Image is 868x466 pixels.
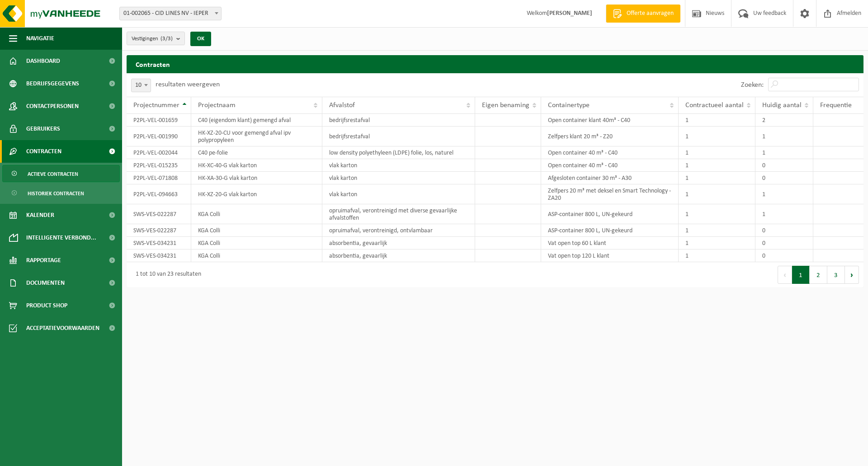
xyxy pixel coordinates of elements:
td: bedrijfsrestafval [322,127,475,146]
span: 10 [132,79,151,92]
span: Gebruikers [26,118,60,140]
td: Vat open top 60 L klant [541,237,679,249]
td: Open container 40 m³ - C40 [541,146,679,159]
label: resultaten weergeven [156,81,220,88]
td: P2PL-VEL-094663 [127,184,191,204]
td: 1 [755,146,813,159]
td: 1 [679,184,755,204]
span: 01-002065 - CID LINES NV - IEPER [119,7,222,20]
td: vlak karton [322,159,475,172]
td: vlak karton [322,184,475,204]
span: Kalender [26,204,54,226]
td: 0 [755,237,813,249]
span: Bedrijfsgegevens [26,72,79,95]
td: 1 [755,204,813,224]
td: 0 [755,249,813,262]
button: 3 [827,266,845,284]
td: SWS-VES-034231 [127,249,191,262]
span: Product Shop [26,294,67,317]
span: Projectnummer [133,102,179,109]
span: Acceptatievoorwaarden [26,317,99,339]
td: 0 [755,159,813,172]
td: KGA Colli [191,249,322,262]
span: Eigen benaming [482,102,529,109]
label: Zoeken: [741,81,764,89]
span: Frequentie [820,102,852,109]
td: Vat open top 120 L klant [541,249,679,262]
td: HK-XA-30-G vlak karton [191,172,322,184]
span: Afvalstof [329,102,355,109]
td: 1 [679,146,755,159]
span: Historiek contracten [28,185,84,202]
td: 0 [755,224,813,237]
td: SWS-VES-034231 [127,237,191,249]
td: 1 [679,127,755,146]
span: Contactpersonen [26,95,79,118]
span: Actieve contracten [28,165,78,183]
td: C40 (eigendom klant) gemengd afval [191,114,322,127]
td: bedrijfsrestafval [322,114,475,127]
td: P2PL-VEL-002044 [127,146,191,159]
td: HK-XZ-20-G vlak karton [191,184,322,204]
a: Historiek contracten [2,184,120,202]
td: absorbentia, gevaarlijk [322,237,475,249]
span: Intelligente verbond... [26,226,96,249]
span: Rapportage [26,249,61,272]
td: HK-XZ-20-CU voor gemengd afval ipv polypropyleen [191,127,322,146]
td: 1 [755,184,813,204]
td: absorbentia, gevaarlijk [322,249,475,262]
span: Containertype [548,102,590,109]
a: Offerte aanvragen [606,5,680,23]
td: 1 [755,127,813,146]
td: P2PL-VEL-071808 [127,172,191,184]
td: C40 pe-folie [191,146,322,159]
td: 0 [755,172,813,184]
td: vlak karton [322,172,475,184]
span: Projectnaam [198,102,236,109]
td: 1 [679,114,755,127]
td: Open container 40 m³ - C40 [541,159,679,172]
td: Zelfpers 20 m³ met deksel en Smart Technology - ZA20 [541,184,679,204]
td: 1 [679,249,755,262]
td: KGA Colli [191,224,322,237]
td: ASP-container 800 L, UN-gekeurd [541,204,679,224]
span: Dashboard [26,50,60,72]
td: 1 [679,159,755,172]
count: (3/3) [160,36,173,42]
td: 1 [679,224,755,237]
td: opruimafval, verontreinigd met diverse gevaarlijke afvalstoffen [322,204,475,224]
span: Huidig aantal [762,102,802,109]
button: Previous [778,266,792,284]
button: Vestigingen(3/3) [127,32,185,45]
td: 1 [679,204,755,224]
td: KGA Colli [191,204,322,224]
td: 1 [679,172,755,184]
td: SWS-VES-022287 [127,204,191,224]
td: SWS-VES-022287 [127,224,191,237]
td: low density polyethyleen (LDPE) folie, los, naturel [322,146,475,159]
span: 10 [131,79,151,92]
button: OK [190,32,211,46]
div: 1 tot 10 van 23 resultaten [131,267,201,283]
td: Open container klant 40m³ - C40 [541,114,679,127]
td: HK-XC-40-G vlak karton [191,159,322,172]
span: Vestigingen [132,32,173,46]
span: Offerte aanvragen [624,9,676,18]
td: 1 [679,237,755,249]
span: Contractueel aantal [685,102,744,109]
strong: [PERSON_NAME] [547,10,592,17]
h2: Contracten [127,55,863,73]
td: Zelfpers klant 20 m³ - Z20 [541,127,679,146]
button: 2 [810,266,827,284]
span: Documenten [26,272,65,294]
span: 01-002065 - CID LINES NV - IEPER [120,7,221,20]
td: Afgesloten container 30 m³ - A30 [541,172,679,184]
a: Actieve contracten [2,165,120,182]
td: P2PL-VEL-015235 [127,159,191,172]
td: 2 [755,114,813,127]
span: Navigatie [26,27,54,50]
td: P2PL-VEL-001990 [127,127,191,146]
td: KGA Colli [191,237,322,249]
td: ASP-container 800 L, UN-gekeurd [541,224,679,237]
span: Contracten [26,140,61,163]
